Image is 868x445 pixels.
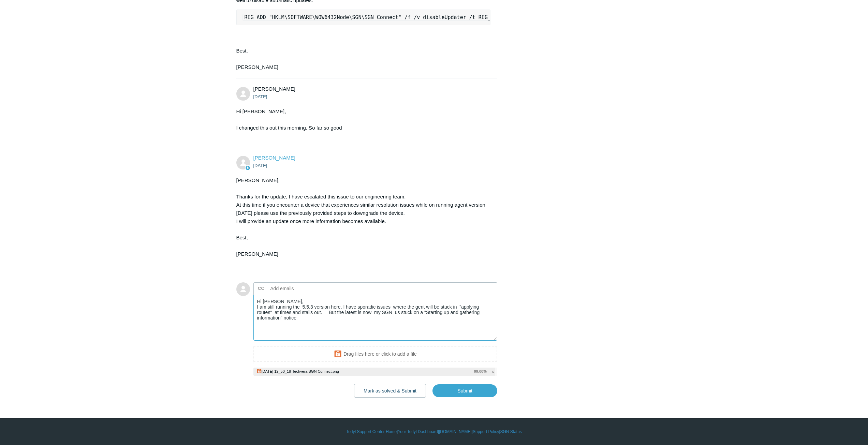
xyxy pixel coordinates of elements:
[258,283,264,294] label: CC
[354,384,426,398] button: Mark as solved & Submit
[492,369,494,374] span: x
[253,94,267,99] time: 08/11/2025, 15:19
[398,429,438,435] a: Your Todyl Dashboard
[474,369,487,374] span: 99.00%
[500,429,522,435] a: SGN Status
[268,283,341,294] input: Add emails
[253,163,267,168] time: 08/11/2025, 19:29
[439,429,472,435] a: [DOMAIN_NAME]
[236,107,491,132] div: Hi [PERSON_NAME],
[346,429,397,435] a: Todyl Support Center Home
[236,176,491,258] div: [PERSON_NAME], Thanks for the update, I have escalated this issue to our engineering team. At thi...
[253,295,498,341] textarea: Add your reply
[242,14,515,21] code: REG ADD "HKLM\SOFTWARE\WOW6432Node\SGN\SGN Connect" /f /v disableUpdater /t REG_SZ /d 1
[253,86,295,92] span: Casey Lackey
[236,429,632,435] div: | | | |
[432,384,497,397] input: Submit
[253,155,295,161] span: Kris Haire
[236,124,491,132] div: I changed this out this morning. So far so good
[253,155,295,161] a: [PERSON_NAME]
[473,429,499,435] a: Support Policy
